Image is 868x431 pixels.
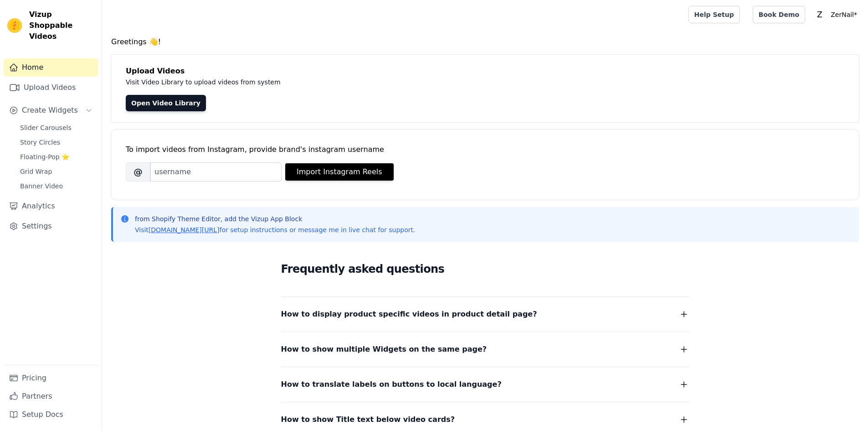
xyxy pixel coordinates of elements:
text: Z [817,10,822,19]
p: ZerNail* [827,6,861,23]
a: Home [4,58,98,77]
button: How to show Title text below video cards? [281,413,689,426]
a: Open Video Library [126,95,206,111]
a: Grid Wrap [15,165,98,178]
p: from Shopify Theme Editor, add the Vizup App Block [135,214,415,223]
span: How to display product specific videos in product detail page? [281,308,537,321]
span: Story Circles [20,138,60,147]
a: Book Demo [753,6,805,23]
p: Visit for setup instructions or message me in live chat for support. [135,225,415,234]
div: To import videos from Instagram, provide brand's instagram username [126,144,844,155]
button: How to display product specific videos in product detail page? [281,308,689,321]
h4: Greetings 👋! [111,36,859,47]
a: Analytics [4,197,98,215]
a: Help Setup [688,6,740,23]
a: Partners [4,387,98,405]
button: Create Widgets [4,101,98,119]
a: Story Circles [15,136,98,149]
a: Banner Video [15,180,98,192]
h2: Frequently asked questions [281,260,689,278]
span: How to show Title text below video cards? [281,413,455,426]
span: Slider Carousels [20,123,72,132]
button: Z ZerNail* [812,6,861,23]
span: Grid Wrap [20,167,52,176]
input: username [150,162,282,182]
a: [DOMAIN_NAME][URL] [149,226,220,234]
span: Banner Video [20,182,63,191]
a: Pricing [4,369,98,387]
p: Visit Video Library to upload videos from system [126,77,534,88]
span: Vizup Shoppable Videos [29,9,94,42]
h4: Upload Videos [126,66,844,77]
a: Upload Videos [4,78,98,97]
button: Import Instagram Reels [285,163,394,181]
span: How to show multiple Widgets on the same page? [281,343,487,356]
a: Floating-Pop ⭐ [15,151,98,163]
button: How to translate labels on buttons to local language? [281,378,689,391]
a: Slider Carousels [15,121,98,134]
span: @ [126,162,150,182]
a: Settings [4,217,98,235]
button: How to show multiple Widgets on the same page? [281,343,689,356]
img: Vizup [7,18,22,33]
span: How to translate labels on buttons to local language? [281,378,502,391]
span: Create Widgets [22,105,78,116]
span: Floating-Pop ⭐ [20,152,69,161]
a: Setup Docs [4,405,98,424]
